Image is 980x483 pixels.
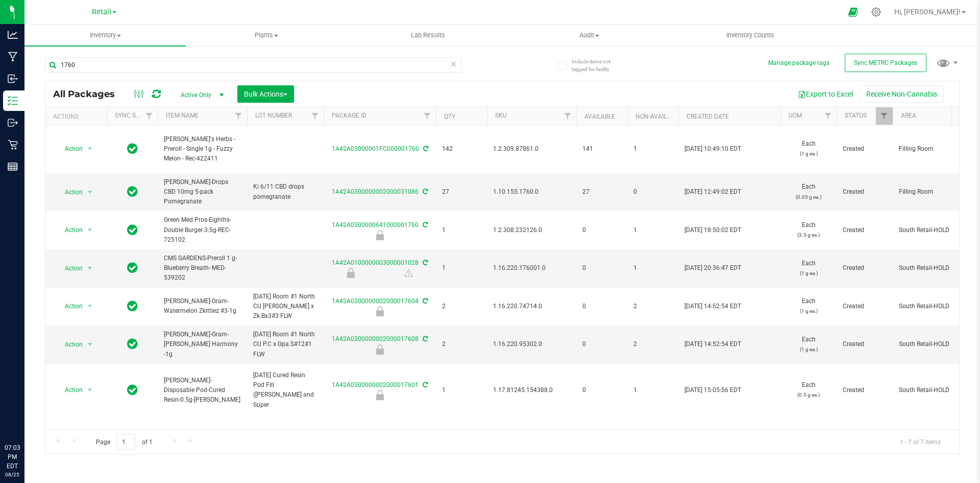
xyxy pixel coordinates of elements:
span: 2 [442,302,481,311]
button: Receive Non-Cannabis [860,85,944,103]
span: Clear [450,57,457,71]
a: Area [901,112,916,119]
span: In Sync [127,337,138,351]
a: Filter [419,107,436,125]
inline-svg: Inventory [8,96,18,106]
span: [PERSON_NAME]-Drops CBD 10mg 5-pack Pomegranate [164,177,241,207]
span: 27 [582,187,621,197]
span: 142 [442,144,481,154]
a: Sync Status [115,112,154,119]
inline-svg: Inbound [8,74,18,84]
span: Filling Room [899,187,963,197]
span: Page of 1 [87,434,161,450]
a: UOM [789,112,802,119]
iframe: Resource center [10,401,41,432]
a: Lot Number [255,112,292,119]
span: 1.16.220.74714.0 [493,302,570,311]
input: 1 [117,434,135,450]
span: 1.17.81245.154388.0 [493,385,570,395]
span: Retail [92,8,111,16]
span: select [84,261,96,275]
span: Each [787,380,830,400]
span: select [84,185,96,199]
button: Sync METRC Packages [845,54,926,72]
span: Created [843,385,887,395]
inline-svg: Manufacturing [8,52,18,62]
span: 1 - 7 of 7 items [892,434,949,449]
span: 1 [442,385,481,395]
a: Package ID [332,112,366,119]
span: 141 [582,144,621,154]
span: Created [843,225,887,235]
span: Action [56,142,83,156]
span: Action [56,261,83,275]
span: South Retail-HOLD [899,302,963,311]
span: Action [56,337,83,352]
span: Created [843,144,887,154]
p: (1 g ea.) [787,306,830,316]
span: [PERSON_NAME]-Gram-Watermelon Zkittlez #3-1g [164,296,241,316]
inline-svg: Outbound [8,118,18,128]
span: 2 [442,339,481,349]
a: SKU [495,112,507,119]
span: 1 [442,225,481,235]
span: select [84,223,96,237]
a: Lab Results [347,25,508,46]
div: Hold for Investigation [322,390,437,400]
span: Action [56,223,83,237]
a: Filter [820,107,837,125]
span: 0 [633,187,672,197]
span: Sync METRC Packages [854,59,917,66]
span: South Retail-HOLD [899,263,963,273]
a: Non-Available [635,113,681,120]
span: Each [787,259,830,278]
inline-svg: Analytics [8,30,18,40]
span: Each [787,220,830,240]
div: Hold for Investigation [322,230,437,240]
span: 1 [633,263,672,273]
button: Export to Excel [791,85,860,103]
span: South Retail-HOLD [899,225,963,235]
span: select [84,299,96,313]
p: 08/25 [5,471,20,478]
span: [DATE] 10:49:10 EDT [684,144,741,154]
a: 1A42A0300000002000017601 [332,381,419,388]
span: Each [787,139,830,158]
span: Sync from Compliance System [421,381,428,388]
span: Created [843,339,887,349]
span: [DATE] Room #1 North CU P.C x Gpa.S#12#1 FLW [253,330,317,359]
span: 0 [582,225,621,235]
span: Sync from Compliance System [421,259,428,266]
a: Audit [508,25,670,46]
span: 1 [442,263,481,273]
a: Filter [559,107,576,125]
a: 1A42A0300000002000031086 [332,188,419,195]
p: (0.05 g ea.) [787,192,830,202]
span: 1 [633,225,672,235]
a: 1A42A0300000641000001760 [332,221,419,228]
span: Action [56,299,83,313]
span: Sync from Compliance System [421,221,428,228]
span: Lab Results [397,31,459,40]
span: 1.2.308.232126.0 [493,225,570,235]
span: 27 [442,187,481,197]
span: Action [56,383,83,397]
a: Filter [141,107,158,125]
span: [DATE] 14:52:54 EDT [684,302,741,311]
span: [DATE] 18:50:02 EDT [684,225,741,235]
span: [DATE] 20:36:47 EDT [684,263,741,273]
a: Filter [230,107,247,125]
span: In Sync [127,185,138,199]
div: Actions [53,113,103,120]
span: Sync from Compliance System [421,335,428,342]
span: In Sync [127,142,138,156]
span: South Retail-HOLD [899,385,963,395]
span: 1 [633,144,672,154]
span: Sync from Compliance System [422,145,428,152]
span: select [84,337,96,352]
span: 0 [582,385,621,395]
span: [PERSON_NAME]-Gram-[PERSON_NAME] Harmony -1g [164,330,241,359]
span: 2 [633,302,672,311]
span: Bulk Actions [244,90,287,98]
span: Inventory [24,31,186,40]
